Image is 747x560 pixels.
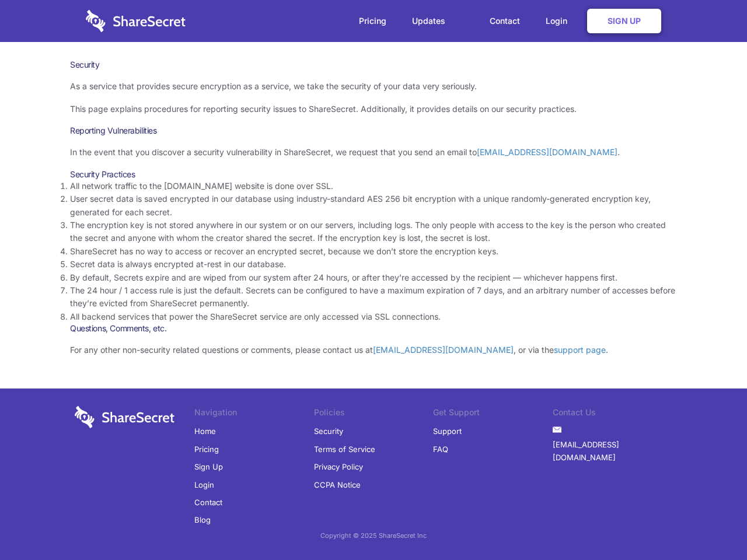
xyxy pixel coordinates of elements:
[75,406,174,428] img: logo-wordmark-white-trans-d4663122ce5f474addd5e946df7df03e33cb6a1c49d2221995e7729f52c070b2.svg
[70,80,677,93] p: As a service that provides secure encryption as a service, we take the security of your data very...
[70,192,677,219] li: User secret data is saved encrypted in our database using industry-standard AES 256 bit encryptio...
[314,422,343,440] a: Security
[194,422,216,440] a: Home
[478,3,532,39] a: Contact
[314,406,434,422] li: Policies
[587,9,661,33] a: Sign Up
[70,323,677,334] h3: Questions, Comments, etc.
[477,147,617,157] a: [EMAIL_ADDRESS][DOMAIN_NAME]
[553,406,672,422] li: Contact Us
[70,245,677,258] li: ShareSecret has no way to access or recover an encrypted secret, because we don’t store the encry...
[70,344,677,356] p: For any other non-security related questions or comments, please contact us at , or via the .
[194,406,314,422] li: Navigation
[347,3,398,39] a: Pricing
[70,310,677,323] li: All backend services that power the ShareSecret service are only accessed via SSL connections.
[70,271,677,284] li: By default, Secrets expire and are wiped from our system after 24 hours, or after they’re accesse...
[433,440,448,458] a: FAQ
[70,284,677,310] li: The 24 hour / 1 access rule is just the default. Secrets can be configured to have a maximum expi...
[314,458,363,475] a: Privacy Policy
[553,436,672,467] a: [EMAIL_ADDRESS][DOMAIN_NAME]
[194,476,214,494] a: Login
[70,103,677,116] p: This page explains procedures for reporting security issues to ShareSecret. Additionally, it prov...
[70,258,677,271] li: Secret data is always encrypted at-rest in our database.
[194,440,219,458] a: Pricing
[433,422,462,440] a: Support
[70,219,677,245] li: The encryption key is not stored anywhere in our system or on our servers, including logs. The on...
[70,146,677,159] p: In the event that you discover a security vulnerability in ShareSecret, we request that you send ...
[70,60,677,70] h1: Security
[554,345,606,355] a: support page
[314,476,361,494] a: CCPA Notice
[86,10,186,32] img: logo-wordmark-white-trans-d4663122ce5f474addd5e946df7df03e33cb6a1c49d2221995e7729f52c070b2.svg
[433,406,553,422] li: Get Support
[70,169,677,180] h3: Security Practices
[373,345,514,355] a: [EMAIL_ADDRESS][DOMAIN_NAME]
[194,494,222,511] a: Contact
[534,3,585,39] a: Login
[194,511,211,528] a: Blog
[314,440,375,458] a: Terms of Service
[70,180,677,192] li: All network traffic to the [DOMAIN_NAME] website is done over SSL.
[194,458,223,475] a: Sign Up
[70,125,677,136] h3: Reporting Vulnerabilities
